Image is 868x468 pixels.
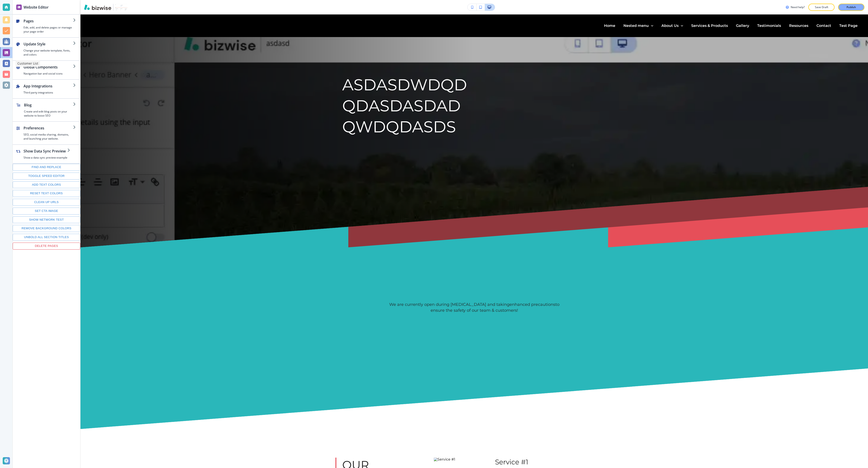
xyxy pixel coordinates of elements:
[838,4,864,11] button: Publish
[24,148,67,154] h2: Show Data Sync Preview
[661,23,679,28] p: About Us
[13,199,80,206] button: Clean up URLs
[24,83,73,89] h2: App Integrations
[816,23,831,28] p: Contact
[13,99,80,121] button: BlogCreate and edit blog posts on your website to boost SEO
[24,102,73,108] h2: Blog
[509,302,555,307] a: enhanced precautions
[24,125,73,131] h2: Preferences
[24,18,73,24] h2: Pages
[13,243,80,250] button: Delete pages
[13,234,80,241] button: Unbold all section titles
[386,302,562,314] p: We are currently open during [MEDICAL_DATA] and taking to ensure the safety of our team & customers!
[13,208,80,215] button: Set CTA image
[13,145,75,163] button: Show Data Sync PreviewShow a data sync preview example
[757,23,781,28] p: Testimonials
[13,225,80,232] button: Remove background colors
[13,122,80,144] button: PreferencesSEO, social media sharing, domains, and launching your website.
[24,26,73,34] h4: Edit, add, and delete pages or manage your page order
[17,61,38,66] p: Customer List
[115,4,127,11] img: Your Logo
[808,4,835,11] button: Save Draft
[24,49,73,57] h4: Change your website template, fonts, and colors
[13,181,80,188] button: Add text colors
[13,80,80,98] button: App IntegrationsThird party integrations
[24,133,73,141] h4: SEO, social media sharing, domains, and launching your website.
[24,41,73,47] h2: Update Style
[84,5,111,10] img: Bizwise Logo
[24,156,67,160] h4: Show a data sync preview example
[24,64,73,70] h2: Global Components
[814,5,829,9] p: Save Draft
[24,110,73,118] h4: Create and edit blog posts on your website to boost SEO
[13,190,80,197] button: Reset text colors
[13,216,80,223] button: Show network test
[13,61,80,79] button: Global ComponentsNavigation bar and social icons
[13,15,80,37] button: PagesEdit, add, and delete pages or manage your page order
[24,91,73,95] h4: Third party integrations
[789,23,808,28] p: Resources
[623,23,649,28] p: Nested menu
[736,23,749,28] p: Gallery
[839,23,858,28] p: Test Page
[24,72,73,76] h4: Navigation bar and social icons
[847,5,856,9] p: Publish
[495,458,606,467] h5: Service #1
[16,5,22,10] img: editor icon
[791,5,805,9] h3: Need help?
[13,38,80,60] button: Update StyleChange your website template, fonts, and colors
[691,23,728,28] p: Services & Products
[13,173,80,180] button: Toggle speed editor
[604,23,615,28] p: Home
[342,74,469,137] p: asdasdwdqdqdasdasdadqwdqdasds
[13,164,80,171] button: Find and replace
[24,5,49,10] h2: Website Editor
